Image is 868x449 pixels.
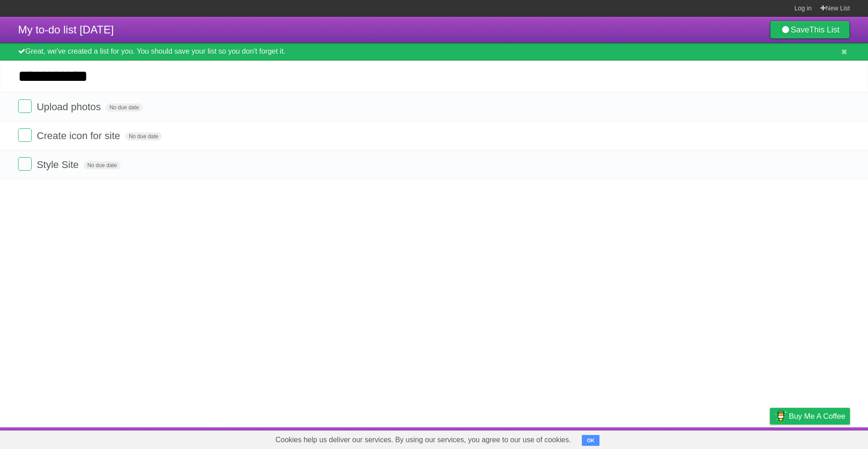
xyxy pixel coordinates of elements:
[770,21,850,39] a: SaveThis List
[774,408,787,424] img: Buy me a coffee
[18,23,114,36] span: My to-do list [DATE]
[18,157,32,171] label: Done
[37,159,81,170] span: Style Site
[809,25,840,34] b: This List
[770,408,850,425] a: Buy me a coffee
[106,103,142,112] span: No due date
[727,430,747,447] a: Terms
[582,435,599,446] button: OK
[18,128,32,142] label: Done
[37,130,123,141] span: Create icon for site
[650,430,669,447] a: About
[789,408,845,424] span: Buy me a coffee
[125,132,162,140] span: No due date
[758,430,782,447] a: Privacy
[266,431,580,449] span: Cookies help us deliver our services. By using our services, you agree to our use of cookies.
[679,430,716,447] a: Developers
[37,101,103,112] span: Upload photos
[84,161,120,169] span: No due date
[793,430,850,447] a: Suggest a feature
[18,99,32,113] label: Done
